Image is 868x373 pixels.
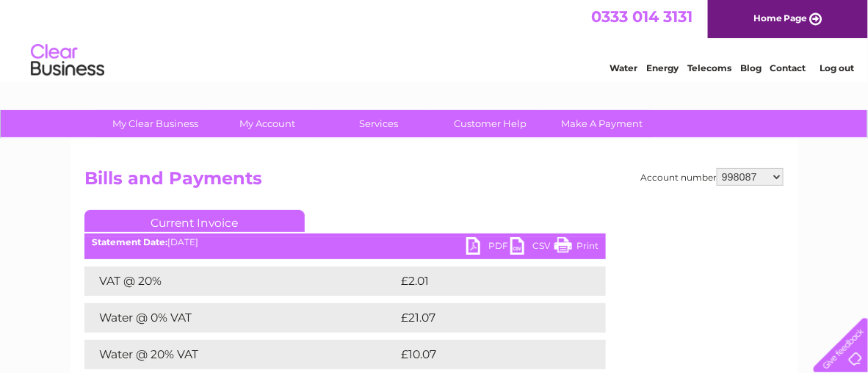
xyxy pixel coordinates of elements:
[397,340,575,369] td: £10.07
[397,303,575,333] td: £21.07
[610,62,637,73] a: Water
[554,237,598,258] a: Print
[770,62,806,73] a: Contact
[88,8,782,71] div: Clear Business is a trading name of Verastar Limited (registered in [GEOGRAPHIC_DATA] No. 3667643...
[687,62,731,73] a: Telecoms
[820,62,854,73] a: Log out
[84,168,784,196] h2: Bills and Payments
[30,38,105,83] img: logo.png
[510,237,554,258] a: CSV
[542,110,663,137] a: Make A Payment
[207,110,328,137] a: My Account
[95,110,217,137] a: My Clear Business
[640,168,784,186] div: Account number
[84,237,606,247] div: [DATE]
[430,110,551,137] a: Customer Help
[466,237,510,258] a: PDF
[397,267,570,296] td: £2.01
[591,7,692,26] a: 0333 014 3131
[740,62,762,73] a: Blog
[319,110,440,137] a: Services
[84,303,397,333] td: Water @ 0% VAT
[92,236,167,247] b: Statement Date:
[646,62,679,73] a: Energy
[84,210,305,232] a: Current Invoice
[84,340,397,369] td: Water @ 20% VAT
[84,267,397,296] td: VAT @ 20%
